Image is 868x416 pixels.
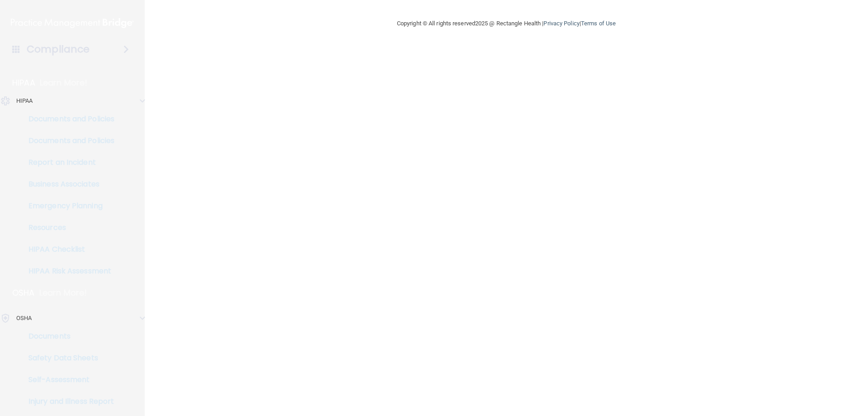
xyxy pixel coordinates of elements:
p: Documents and Policies [6,115,129,124]
p: HIPAA [12,77,35,88]
div: Copyright © All rights reserved 2025 @ Rectangle Health | | [341,9,671,38]
h4: Compliance [27,43,90,56]
p: Self-Assessment [6,375,129,384]
p: Documents [6,332,129,341]
p: Documents and Policies [6,136,129,145]
p: Resources [6,223,129,232]
img: PMB logo [11,14,134,32]
p: HIPAA Risk Assessment [6,267,129,276]
p: Business Associates [6,180,129,189]
p: OSHA [12,287,35,298]
p: HIPAA Checklist [6,245,129,254]
p: Safety Data Sheets [6,354,129,363]
p: OSHA [16,313,32,324]
a: Terms of Use [581,20,616,27]
p: Injury and Illness Report [6,397,129,406]
p: Learn More! [40,77,88,88]
p: HIPAA [16,96,33,106]
p: Emergency Planning [6,201,129,210]
a: Privacy Policy [543,20,579,27]
p: Report an Incident [6,158,129,167]
p: Learn More! [39,287,87,298]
